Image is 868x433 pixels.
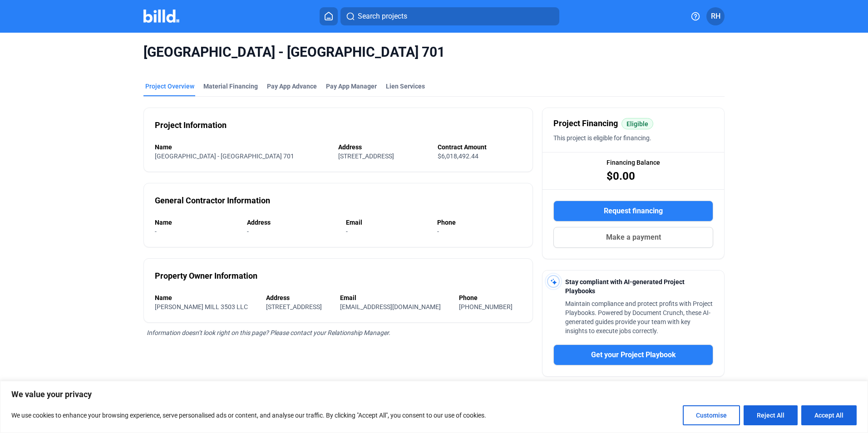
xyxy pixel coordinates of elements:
button: Get your Project Playbook [553,344,713,365]
span: This project is eligible for financing. [553,134,651,142]
span: Get your Project Playbook [591,349,676,360]
span: Search projects [358,11,407,22]
span: [STREET_ADDRESS] [338,153,394,160]
div: Phone [437,218,522,227]
p: We use cookies to enhance your browsing experience, serve personalised ads or content, and analys... [11,410,486,421]
div: Project Information [155,119,227,132]
img: Billd Company Logo [143,10,179,23]
span: Project Financing [553,117,618,130]
div: Address [247,218,336,227]
span: Pay App Manager [326,82,377,91]
span: [GEOGRAPHIC_DATA] - [GEOGRAPHIC_DATA] 701 [155,153,294,160]
span: Information doesn’t look right on this page? Please contact your Relationship Manager. [147,329,390,336]
button: RH [706,7,725,25]
span: [EMAIL_ADDRESS][DOMAIN_NAME] [340,303,441,310]
div: Name [155,218,238,227]
button: Reject All [744,405,798,425]
div: Material Financing [203,82,258,91]
span: - [247,228,249,235]
div: Phone [459,293,522,302]
span: Stay compliant with AI-generated Project Playbooks [565,278,685,295]
span: Maintain compliance and protect profits with Project Playbooks. Powered by Document Crunch, these... [565,300,713,335]
span: - [155,228,157,235]
span: $0.00 [607,169,635,183]
span: $6,018,492.44 [438,153,478,160]
span: - [346,228,348,235]
span: [PHONE_NUMBER] [459,303,513,310]
button: Search projects [340,7,559,25]
div: Pay App Advance [267,82,317,91]
div: Property Owner Information [155,270,257,282]
button: Request financing [553,201,713,221]
button: Make a payment [553,227,713,248]
div: Project Overview [145,82,194,91]
div: Name [155,293,257,302]
div: Email [346,218,428,227]
button: Customise [683,405,740,425]
p: We value your privacy [11,389,857,400]
div: Address [338,143,429,152]
div: Contract Amount [438,143,522,152]
mat-chip: Eligible [621,118,653,129]
div: Name [155,143,329,152]
span: [GEOGRAPHIC_DATA] - [GEOGRAPHIC_DATA] 701 [143,44,725,61]
span: Request financing [604,206,663,216]
span: RH [711,11,720,22]
div: General Contractor Information [155,194,270,207]
span: [STREET_ADDRESS] [266,303,322,310]
span: - [437,228,439,235]
div: Address [266,293,331,302]
span: Make a payment [606,232,661,243]
span: [PERSON_NAME] MILL 3503 LLC [155,303,248,310]
span: Financing Balance [607,158,660,167]
button: Accept All [801,405,857,425]
div: Lien Services [386,82,425,91]
div: Email [340,293,450,302]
